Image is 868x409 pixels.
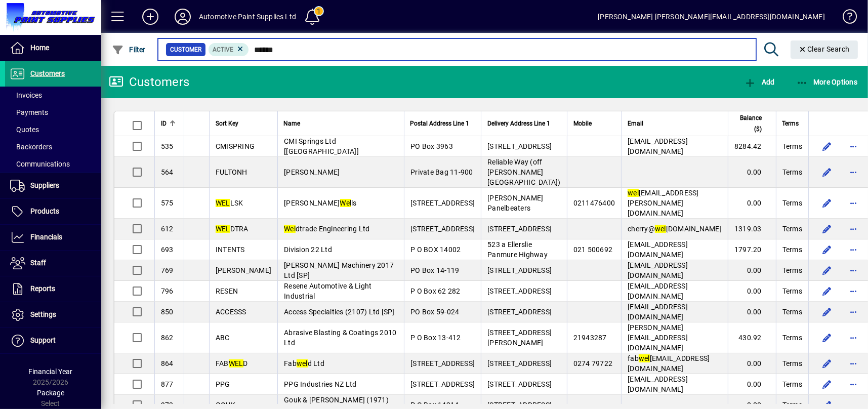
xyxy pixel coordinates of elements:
button: Clear [791,40,858,59]
span: P O BOX 14002 [410,246,461,254]
span: [EMAIL_ADDRESS][PERSON_NAME][DOMAIN_NAME] [628,189,699,217]
span: [STREET_ADDRESS] [487,266,552,274]
a: Backorders [5,138,101,155]
span: [STREET_ADDRESS] [410,380,475,388]
span: Terms [782,265,802,275]
button: Add [741,73,777,91]
span: ID [161,118,167,129]
td: 0.00 [728,157,776,188]
em: Wel [340,199,352,207]
span: P O Box 62 282 [410,287,461,295]
span: [STREET_ADDRESS] [410,225,475,233]
a: Knowledge Base [835,2,855,35]
td: 1319.03 [728,219,776,239]
span: Sort Key [216,118,238,129]
a: Suppliers [5,173,101,198]
em: wel [297,359,308,367]
span: 564 [161,168,174,176]
span: [STREET_ADDRESS] [487,225,552,233]
td: 8284.42 [728,136,776,157]
span: [PERSON_NAME] Panelbeaters [487,194,543,212]
button: More options [845,355,861,372]
span: Payments [10,108,48,116]
a: Home [5,35,101,61]
span: Access Specialties (2107) Ltd [SP] [284,308,395,316]
button: More Options [794,73,860,91]
span: 769 [161,266,174,274]
span: DTRA [216,225,249,233]
span: Terms [782,141,802,151]
button: More options [845,376,861,392]
span: 850 [161,308,174,316]
span: 864 [161,359,174,367]
span: [STREET_ADDRESS] [487,359,552,367]
button: Edit [819,262,835,278]
button: Edit [819,195,835,211]
span: PO Box 14-119 [410,266,459,274]
span: Terms [782,244,802,255]
button: More options [845,330,861,346]
span: Support [30,336,56,344]
span: Customer [170,45,201,55]
span: Filter [112,46,146,54]
span: 862 [161,334,174,342]
span: More Options [796,78,858,86]
button: Filter [109,40,148,59]
span: Private Bag 11-900 [410,168,473,176]
span: Terms [782,224,802,234]
div: ID [161,118,178,129]
a: Payments [5,104,101,121]
button: More options [845,164,861,180]
em: WEL [229,359,243,367]
button: More options [845,304,861,320]
em: wel [628,189,639,197]
button: Profile [167,8,199,26]
span: [STREET_ADDRESS] [487,401,552,409]
button: More options [845,241,861,258]
span: [EMAIL_ADDRESS][DOMAIN_NAME] [628,240,688,259]
span: Reliable Way (off [PERSON_NAME][GEOGRAPHIC_DATA]) [487,158,561,186]
span: [STREET_ADDRESS] [410,199,475,207]
span: [PERSON_NAME] Machinery 2017 Ltd [SP] [284,261,394,279]
span: GOUK [216,401,235,409]
div: Automotive Paint Supplies Ltd [199,9,296,25]
span: ACCESSS [216,308,246,316]
span: Resene Automotive & Light Industrial [284,282,371,300]
button: More options [845,138,861,154]
span: PPG [216,380,230,388]
span: Financial Year [29,367,73,376]
span: ABC [216,334,230,342]
button: Edit [819,330,835,346]
span: Delivery Address Line 1 [487,118,550,129]
span: 612 [161,225,174,233]
td: 0.00 [728,353,776,374]
span: 575 [161,199,174,207]
button: Add [134,8,167,26]
span: Fab d Ltd [284,359,324,367]
button: Edit [819,355,835,372]
span: Package [37,389,64,397]
span: [EMAIL_ADDRESS][DOMAIN_NAME] [628,137,688,155]
span: 796 [161,287,174,295]
a: Reports [5,276,101,302]
span: Settings [30,310,56,318]
div: Email [628,118,722,129]
button: Edit [819,304,835,320]
span: [EMAIL_ADDRESS][DOMAIN_NAME] [628,261,688,279]
span: 877 [161,380,174,388]
button: More options [845,195,861,211]
span: Products [30,207,59,215]
span: [EMAIL_ADDRESS][DOMAIN_NAME] [628,282,688,300]
a: Support [5,328,101,353]
a: Settings [5,302,101,328]
span: Reports [30,284,55,293]
span: Name [284,118,301,129]
td: 0.00 [728,260,776,281]
td: 0.00 [728,188,776,219]
span: 0274 79722 [573,359,613,367]
button: More options [845,221,861,237]
a: Products [5,199,101,224]
span: Terms [782,198,802,208]
span: Home [30,44,49,52]
span: Customers [30,69,65,77]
